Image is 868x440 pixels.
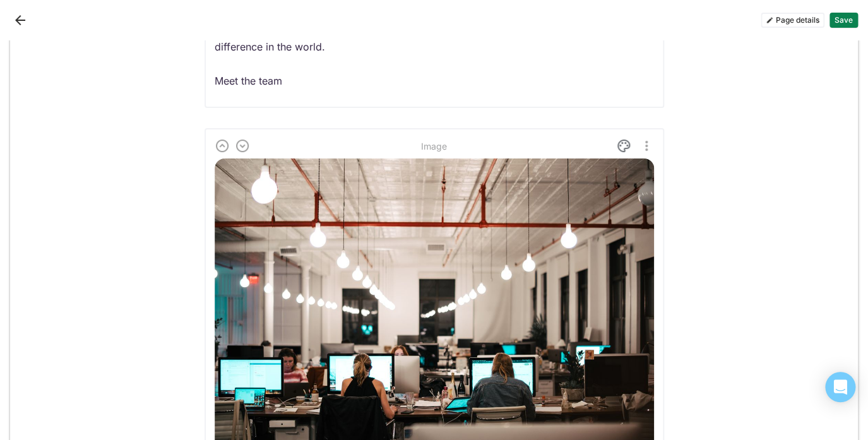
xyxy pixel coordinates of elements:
[825,372,855,402] div: Open Intercom Messenger
[10,10,30,30] button: Back
[215,74,654,88] p: Meet the team
[421,141,447,152] div: Image
[829,13,858,28] button: Save
[639,136,654,156] button: More options
[761,13,824,28] button: Page details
